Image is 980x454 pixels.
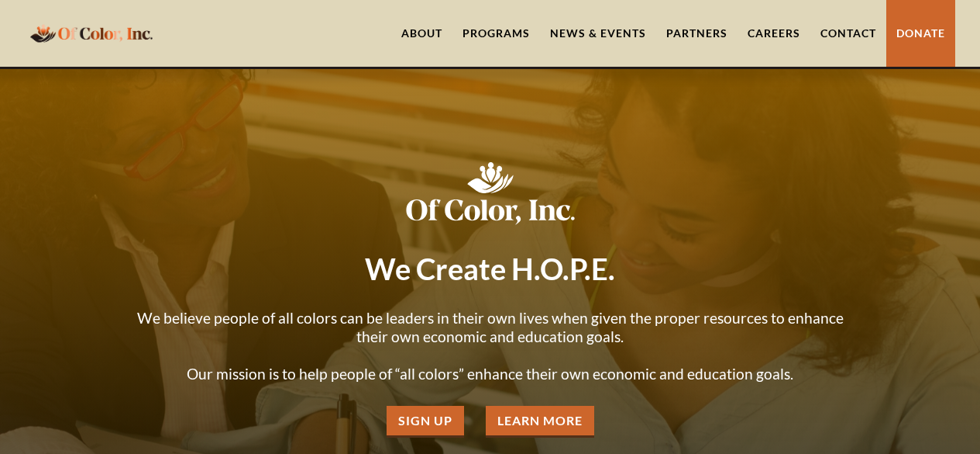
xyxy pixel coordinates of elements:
a: Learn More [486,406,594,438]
strong: We Create H.O.P.E. [365,251,615,286]
a: home [26,15,157,51]
a: Sign Up [387,406,464,438]
div: Programs [462,26,530,41]
p: We believe people of all colors can be leaders in their own lives when given the proper resources... [126,309,854,383]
